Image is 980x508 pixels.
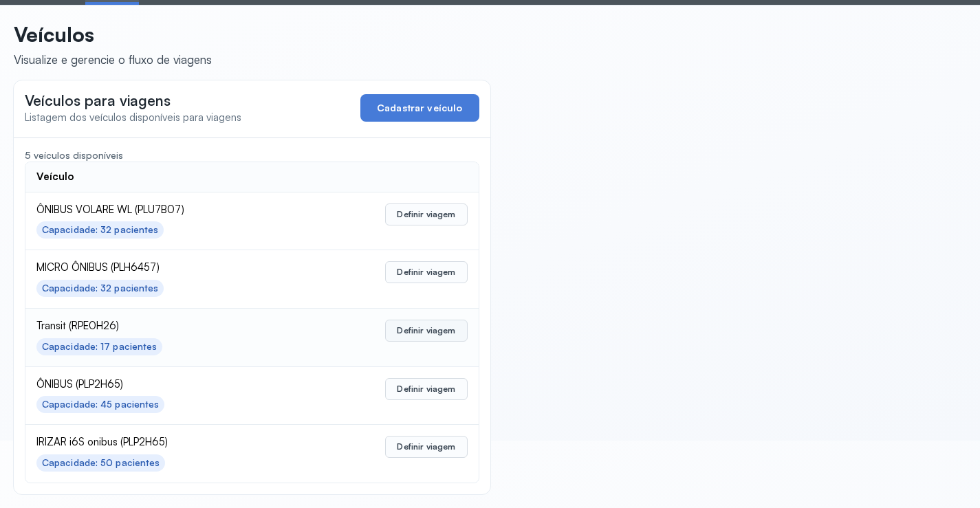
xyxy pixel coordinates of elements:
button: Definir viagem [385,203,467,225]
span: ÔNIBUS VOLARE WL (PLU7B07) [36,203,296,217]
button: Definir viagem [385,436,467,458]
span: IRIZAR i6S onibus (PLP2H65) [36,436,296,449]
div: Capacidade: 45 pacientes [42,399,159,410]
div: Veículo [36,170,74,184]
button: Cadastrar veículo [360,94,479,122]
span: Listagem dos veículos disponíveis para viagens [25,111,241,124]
div: Capacidade: 17 pacientes [42,341,157,353]
span: Transit (RPE0H26) [36,320,296,333]
div: Capacidade: 32 pacientes [42,224,158,236]
button: Definir viagem [385,261,467,283]
div: 5 veículos disponíveis [25,149,479,162]
p: Veículos [14,22,212,47]
div: Visualize e gerencie o fluxo de viagens [14,52,212,67]
div: Capacidade: 32 pacientes [42,283,158,294]
button: Definir viagem [385,378,467,400]
div: Capacidade: 50 pacientes [42,457,160,469]
button: Definir viagem [385,320,467,342]
span: Veículos para viagens [25,91,171,109]
span: MICRO ÔNIBUS (PLH6457) [36,261,296,274]
span: ÔNIBUS (PLP2H65) [36,378,296,391]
